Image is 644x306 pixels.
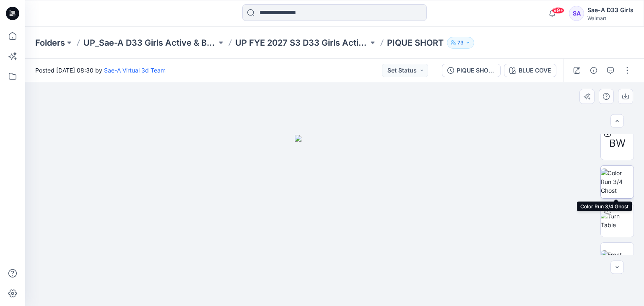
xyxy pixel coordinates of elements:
[235,37,369,49] a: UP FYE 2027 S3 D33 Girls Active Sae-A
[587,5,634,15] div: Sae-A D33 Girls
[457,38,464,47] p: 73
[569,6,584,21] div: SA
[587,64,600,77] button: Details
[387,37,444,49] p: PIQUE SHORT
[609,136,626,151] span: BW
[295,135,374,306] img: eyJhbGciOiJIUzI1NiIsImtpZCI6IjAiLCJzbHQiOiJzZXMiLCJ0eXAiOiJKV1QifQ.eyJkYXRhIjp7InR5cGUiOiJzdG9yYW...
[601,212,634,229] img: Turn Table
[447,37,474,49] button: 73
[83,37,217,49] a: UP_Sae-A D33 Girls Active & Bottoms
[552,7,564,14] span: 99+
[35,37,65,49] a: Folders
[442,64,501,77] button: PIQUE SHORT_FULL COLORWAYS
[601,169,634,195] img: Color Run 3/4 Ghost
[504,64,556,77] button: BLUE COVE
[457,66,495,75] div: PIQUE SHORT_FULL COLORWAYS
[519,66,551,75] div: BLUE COVE
[35,66,166,75] span: Posted [DATE] 08:30 by
[601,250,634,268] img: Front Ghost
[104,67,166,74] a: Sae-A Virtual 3d Team
[587,15,634,21] div: Walmart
